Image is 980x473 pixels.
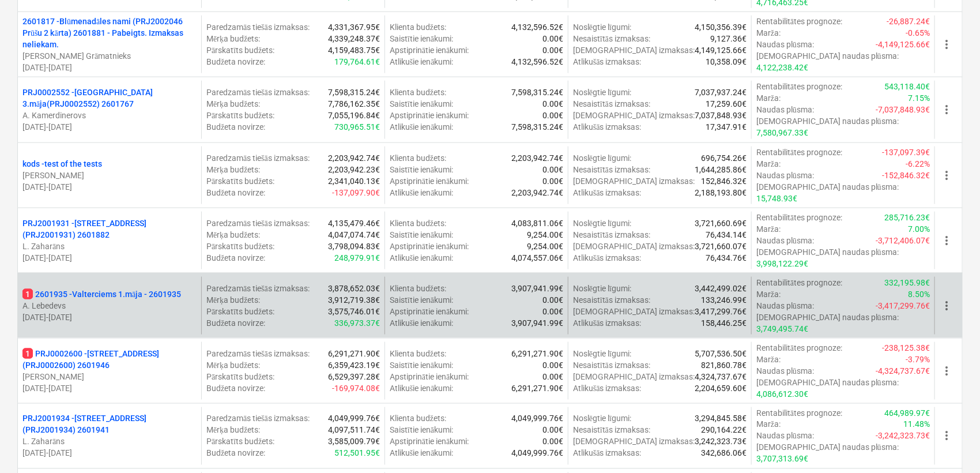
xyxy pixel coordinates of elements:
p: [DEMOGRAPHIC_DATA] naudas plūsma : [756,246,899,258]
p: 821,860.78€ [701,359,747,371]
p: Marža : [756,92,781,104]
p: Klienta budžets : [390,21,446,33]
p: Mērķa budžets : [206,294,260,306]
p: [PERSON_NAME] Grāmatnieks [22,50,197,62]
p: -6.22% [906,158,930,170]
p: 10,358.09€ [706,56,747,67]
p: Marža : [756,158,781,170]
p: Pārskatīts budžets : [206,241,274,252]
p: 342,686.06€ [701,448,747,459]
p: -137,097.39€ [882,147,930,158]
p: 3,575,746.01€ [328,306,380,317]
p: 4,150,356.39€ [695,21,747,33]
p: Naudas plūsma : [756,300,814,311]
p: Atlikušie ienākumi : [390,317,454,329]
p: -0.65% [906,27,930,39]
p: -4,324,737.67€ [876,365,930,377]
p: 133,246.99€ [701,294,747,306]
p: Pārskatīts budžets : [206,306,274,317]
p: [DEMOGRAPHIC_DATA] izmaksas : [573,175,695,187]
p: 0.00€ [542,110,563,121]
p: Paredzamās tiešās izmaksas : [206,152,310,164]
p: Saistītie ienākumi : [390,33,453,44]
span: 1 [22,348,33,359]
p: -3,417,299.76€ [876,300,930,311]
p: [DEMOGRAPHIC_DATA] izmaksas : [573,44,695,56]
p: Atlikušās izmaksas : [573,382,642,394]
p: 6,291,271.90€ [328,348,380,359]
p: Rentabilitātes prognoze : [756,277,842,288]
p: 4,047,074.74€ [328,229,380,241]
p: A. Lebedevs [22,300,197,311]
iframe: Chat Widget [922,418,980,473]
p: Saistītie ienākumi : [390,359,453,371]
p: Apstiprinātie ienākumi : [390,241,469,252]
p: 1,644,285.86€ [695,164,747,175]
p: Atlikušie ienākumi : [390,382,454,394]
p: 2601817 - Blūmenadāles nami (PRJ2002046 Prūšu 2 kārta) 2601881 - Pabeigts. Izmaksas neliekam. [22,16,197,50]
p: 152,846.32€ [701,175,747,187]
p: Naudas plūsma : [756,104,814,115]
div: 12601935 -Valterciems 1.māja - 2601935A. Lebedevs[DATE]-[DATE] [22,288,197,323]
p: 0.00€ [542,371,563,382]
p: Budžeta novirze : [206,317,265,329]
p: 3,798,094.83€ [328,241,380,252]
p: 3,417,299.76€ [695,306,747,317]
p: [DEMOGRAPHIC_DATA] naudas plūsma : [756,377,899,388]
p: 3,878,652.03€ [328,283,380,294]
p: 158,446.25€ [701,317,747,329]
p: Nesaistītās izmaksas : [573,33,650,44]
p: Apstiprinātie ienākumi : [390,306,469,317]
p: Apstiprinātie ienākumi : [390,110,469,121]
p: Pārskatīts budžets : [206,110,274,121]
p: 2,341,040.13€ [328,175,380,187]
p: Atlikušie ienākumi : [390,56,454,67]
p: 290,164.22€ [701,425,747,436]
p: Atlikušie ienākumi : [390,121,454,133]
p: -169,974.08€ [332,382,380,394]
p: Klienta budžets : [390,217,446,229]
p: Marža : [756,354,781,365]
p: Budžeta novirze : [206,187,265,198]
p: Paredzamās tiešās izmaksas : [206,283,310,294]
p: [PERSON_NAME] [22,170,197,181]
p: Paredzamās tiešās izmaksas : [206,217,310,229]
p: 7,598,315.24€ [511,121,563,133]
p: Mērķa budžets : [206,425,260,436]
p: Apstiprinātie ienākumi : [390,44,469,56]
p: Pārskatīts budžets : [206,44,274,56]
p: 3,294,845.58€ [695,413,747,425]
p: Klienta budžets : [390,152,446,164]
p: PRJ2001934 - [STREET_ADDRESS] (PRJ2001934) 2601941 [22,413,197,436]
p: 0.00€ [542,175,563,187]
p: [DATE] - [DATE] [22,181,197,193]
p: Atlikušie ienākumi : [390,252,454,264]
p: PRJ2001931 - [STREET_ADDRESS] (PRJ2001931) 2601882 [22,217,197,241]
p: Atlikušās izmaksas : [573,56,642,67]
p: 0.00€ [542,306,563,317]
p: 4,086,612.30€ [756,388,808,400]
p: Noslēgtie līgumi : [573,21,631,33]
p: Rentabilitātes prognoze : [756,81,842,92]
p: Nesaistītās izmaksas : [573,359,650,371]
p: 7.15% [908,92,930,104]
p: 2,203,942.74€ [511,152,563,164]
p: 512,501.95€ [334,448,380,459]
p: [DATE] - [DATE] [22,252,197,264]
p: 8.50% [908,288,930,300]
p: 2,203,942.74€ [511,187,563,198]
p: 0.00€ [542,436,563,448]
p: 7,598,315.24€ [511,87,563,98]
p: 0.00€ [542,359,563,371]
p: 4,083,811.06€ [511,217,563,229]
p: 7,580,967.33€ [756,127,808,138]
p: Atlikušās izmaksas : [573,448,642,459]
p: Naudas plūsma : [756,430,814,442]
p: [DATE] - [DATE] [22,382,197,394]
p: Naudas plūsma : [756,39,814,50]
p: Mērķa budžets : [206,98,260,110]
p: Atlikušie ienākumi : [390,187,454,198]
p: Atlikušās izmaksas : [573,317,642,329]
p: 3,907,941.99€ [511,283,563,294]
p: Budžeta novirze : [206,56,265,67]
